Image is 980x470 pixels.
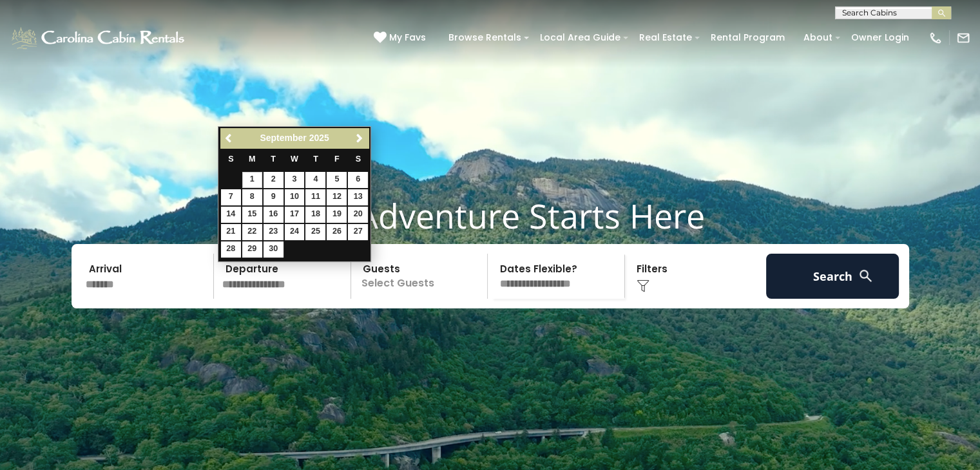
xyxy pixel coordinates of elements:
a: Local Area Guide [533,28,627,48]
a: 13 [348,189,368,205]
a: 8 [242,189,262,205]
a: 7 [221,189,241,205]
span: 2025 [309,133,329,143]
span: Next [354,133,365,144]
span: Sunday [228,155,233,164]
a: 3 [285,172,305,188]
a: 29 [242,241,262,258]
img: mail-regular-white.png [956,31,970,45]
a: 10 [285,189,305,205]
a: 11 [305,189,325,205]
a: 20 [348,207,368,223]
a: 22 [242,224,262,240]
a: 9 [264,189,283,205]
span: September [260,133,306,143]
a: 25 [305,224,325,240]
a: 27 [348,224,368,240]
a: 1 [242,172,262,188]
a: 28 [221,241,241,258]
img: search-regular-white.png [858,268,874,284]
img: White-1-1-2.png [10,25,188,51]
button: Search [766,254,899,299]
a: 17 [285,207,305,223]
a: Previous [222,130,238,146]
a: 19 [327,207,347,223]
a: 30 [264,241,283,258]
a: 5 [327,172,347,188]
span: Saturday [356,155,361,164]
a: 2 [264,172,283,188]
span: Tuesday [271,155,276,164]
a: 12 [327,189,347,205]
a: 21 [221,224,241,240]
a: 4 [305,172,325,188]
p: Select Guests [355,254,488,299]
a: 15 [242,207,262,223]
a: 16 [264,207,283,223]
a: My Favs [374,31,429,45]
a: 23 [264,224,283,240]
a: 18 [305,207,325,223]
a: About [797,28,839,48]
a: 26 [327,224,347,240]
a: Real Estate [633,28,698,48]
a: Next [351,130,367,146]
span: Monday [249,155,256,164]
a: Owner Login [845,28,916,48]
a: 6 [348,172,368,188]
img: phone-regular-white.png [928,31,943,45]
a: Browse Rentals [442,28,528,48]
a: 24 [285,224,305,240]
h1: Your Adventure Starts Here [10,196,970,236]
span: My Favs [389,31,426,44]
span: Thursday [313,155,318,164]
a: 14 [221,207,241,223]
a: Rental Program [704,28,791,48]
span: Wednesday [291,155,298,164]
span: Previous [224,133,235,144]
img: filter--v1.png [637,279,649,292]
span: Friday [334,155,340,164]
